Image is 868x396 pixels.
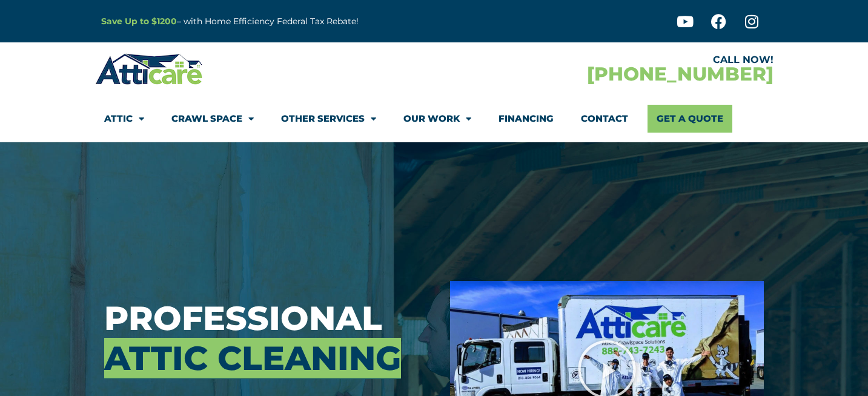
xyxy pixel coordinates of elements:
[581,105,628,133] a: Contact
[434,55,774,65] div: CALL NOW!
[104,105,144,133] a: Attic
[171,105,254,133] a: Crawl Space
[101,16,177,27] a: Save Up to $1200
[499,105,554,133] a: Financing
[648,105,732,133] a: Get A Quote
[6,269,259,360] iframe: Chat Invitation
[281,105,376,133] a: Other Services
[104,299,432,378] h3: Professional
[403,105,471,133] a: Our Work
[101,15,494,28] p: – with Home Efficiency Federal Tax Rebate!
[104,105,764,133] nav: Menu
